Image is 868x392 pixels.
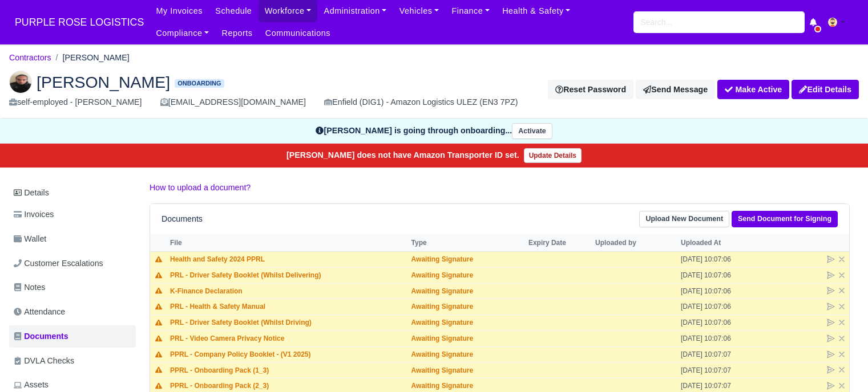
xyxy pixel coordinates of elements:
[14,232,46,246] span: Wallet
[678,330,764,346] td: [DATE] 10:07:06
[732,211,838,227] a: Send Document for Signing
[14,208,54,221] span: Invoices
[678,267,764,283] td: [DATE] 10:07:06
[167,315,409,331] td: PRL - Driver Safety Booklet (Whilst Driving)
[9,276,136,299] a: Notes
[9,228,136,250] a: Wallet
[259,22,337,44] a: Communications
[167,362,409,378] td: PPRL - Onboarding Pack (1_3)
[167,283,409,299] td: K-Finance Declaration
[792,80,859,99] a: Edit Details
[409,283,526,299] td: Awaiting Signature
[678,362,764,378] td: [DATE] 10:07:07
[678,315,764,331] td: [DATE] 10:07:06
[633,11,805,33] input: Search...
[215,22,259,44] a: Reports
[14,281,45,294] span: Notes
[167,330,409,346] td: PRL - Video Camera Privacy Notice
[9,350,136,372] a: DVLA Checks
[1,62,867,119] div: Nishaun Shukla
[409,362,526,378] td: Awaiting Signature
[160,96,306,109] div: [EMAIL_ADDRESS][DOMAIN_NAME]
[167,346,409,362] td: PPRL - Company Policy Booklet - (V1 2025)
[409,330,526,346] td: Awaiting Signature
[150,22,215,44] a: Compliance
[678,346,764,362] td: [DATE] 10:07:07
[717,80,789,99] button: Make Active
[175,79,224,88] span: Onboarding
[9,11,150,34] span: PURPLE ROSE LOGISTICS
[592,234,678,251] th: Uploaded by
[524,148,582,163] a: Update Details
[678,283,764,299] td: [DATE] 10:07:06
[526,234,592,251] th: Expiry Date
[14,354,74,367] span: DVLA Checks
[409,315,526,331] td: Awaiting Signature
[324,96,518,109] div: Enfield (DIG1) - Amazon Logistics ULEZ (EN3 7PZ)
[51,51,130,64] li: [PERSON_NAME]
[14,257,103,270] span: Customer Escalations
[409,299,526,315] td: Awaiting Signature
[167,251,409,267] td: Health and Safety 2024 PPRL
[150,183,251,192] a: How to upload a document?
[9,301,136,323] a: Attendance
[37,74,170,90] span: [PERSON_NAME]
[409,234,526,251] th: Type
[9,203,136,226] a: Invoices
[167,234,409,251] th: File
[9,53,51,62] a: Contractors
[512,123,552,140] button: Activate
[9,96,142,109] div: self-employed - [PERSON_NAME]
[9,11,150,34] a: PURPLE ROSE LOGISTICS
[409,346,526,362] td: Awaiting Signature
[409,251,526,267] td: Awaiting Signature
[678,234,764,251] th: Uploaded At
[639,211,729,227] a: Upload New Document
[678,251,764,267] td: [DATE] 10:07:06
[167,267,409,283] td: PRL - Driver Safety Booklet (Whilst Delivering)
[409,267,526,283] td: Awaiting Signature
[14,330,68,343] span: Documents
[14,305,65,318] span: Attendance
[9,252,136,275] a: Customer Escalations
[811,337,868,392] iframe: Chat Widget
[14,378,49,391] span: Assets
[678,299,764,315] td: [DATE] 10:07:06
[9,325,136,348] a: Documents
[9,182,136,203] a: Details
[162,214,203,224] h6: Documents
[548,80,633,99] button: Reset Password
[636,80,715,99] a: Send Message
[167,299,409,315] td: PRL - Health & Safety Manual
